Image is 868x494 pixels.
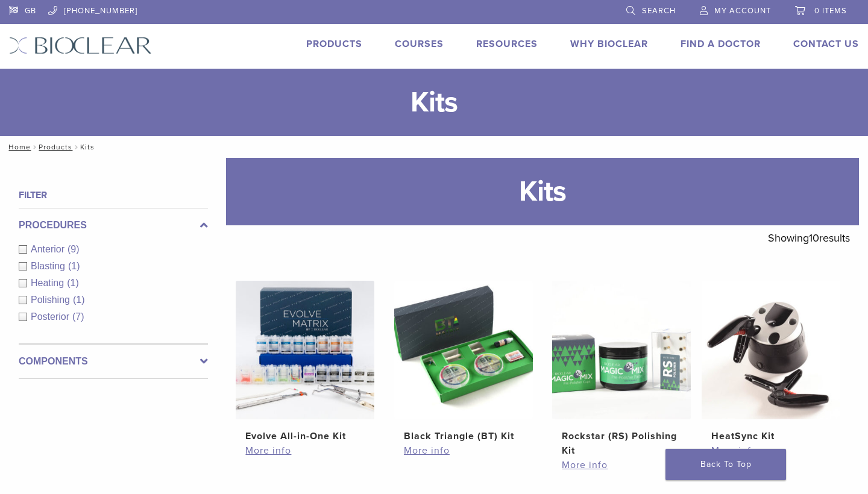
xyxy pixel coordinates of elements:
[793,38,859,50] a: Contact Us
[681,38,761,50] a: Find A Doctor
[642,6,676,16] span: Search
[404,443,523,458] a: More info
[72,144,80,150] span: /
[245,443,365,458] a: More info
[31,278,67,288] span: Heating
[394,281,534,443] a: Black Triangle (BT) KitBlack Triangle (BT) Kit
[236,281,374,419] img: Evolve All-in-One Kit
[31,295,73,305] span: Polishing
[714,6,771,16] span: My Account
[19,354,208,369] label: Components
[809,231,819,245] span: 10
[404,429,523,443] h2: Black Triangle (BT) Kit
[711,429,831,443] h2: HeatSync Kit
[226,158,859,225] h1: Kits
[67,278,79,288] span: (1)
[31,144,39,150] span: /
[245,429,365,443] h2: Evolve All-in-One Kit
[552,281,692,458] a: Rockstar (RS) Polishing KitRockstar (RS) Polishing Kit
[665,449,786,480] a: Back To Top
[68,244,80,254] span: (9)
[768,225,850,251] p: Showing results
[395,38,444,50] a: Courses
[235,281,376,443] a: Evolve All-in-One KitEvolve All-in-One Kit
[72,311,84,322] span: (7)
[562,429,681,458] h2: Rockstar (RS) Polishing Kit
[562,458,681,472] a: More info
[701,281,841,443] a: HeatSync KitHeatSync Kit
[19,218,208,233] label: Procedures
[73,295,85,305] span: (1)
[570,38,648,50] a: Why Bioclear
[306,38,362,50] a: Products
[19,188,208,202] h4: Filter
[711,443,831,458] a: More info
[394,281,533,419] img: Black Triangle (BT) Kit
[9,37,152,54] img: Bioclear
[39,143,72,151] a: Products
[702,281,840,419] img: HeatSync Kit
[5,143,31,151] a: Home
[552,281,691,419] img: Rockstar (RS) Polishing Kit
[31,311,72,322] span: Posterior
[814,6,847,16] span: 0 items
[68,261,80,271] span: (1)
[31,261,68,271] span: Blasting
[476,38,538,50] a: Resources
[31,244,68,254] span: Anterior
